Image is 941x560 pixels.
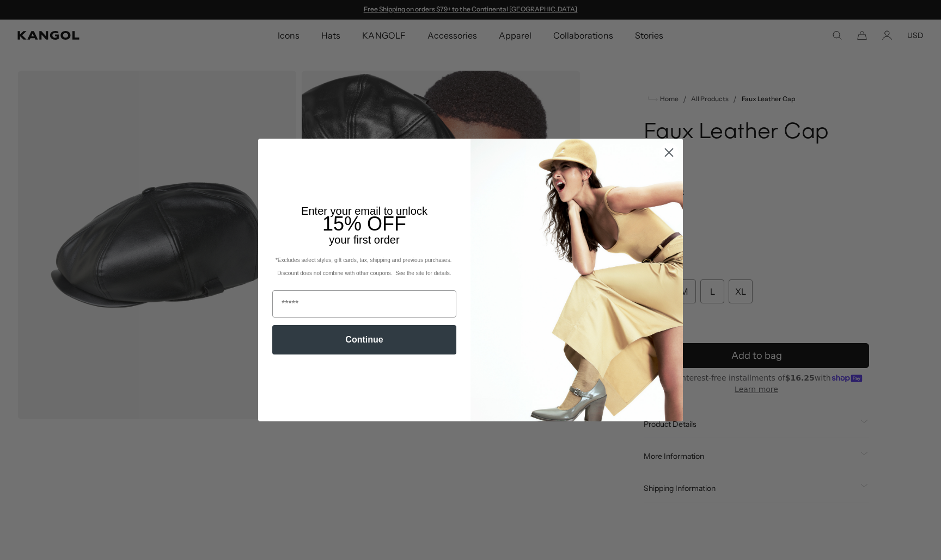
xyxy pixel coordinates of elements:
[276,257,453,276] span: *Excludes select styles, gift cards, tax, shipping and previous purchases. Discount does not comb...
[301,205,427,217] span: Enter your email to unlock
[322,213,406,235] span: 15% OFF
[272,325,456,354] button: Continue
[329,234,399,246] span: your first order
[471,139,683,421] img: 93be19ad-e773-4382-80b9-c9d740c9197f.jpeg
[272,290,456,318] input: Email
[659,143,679,162] button: Close dialog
